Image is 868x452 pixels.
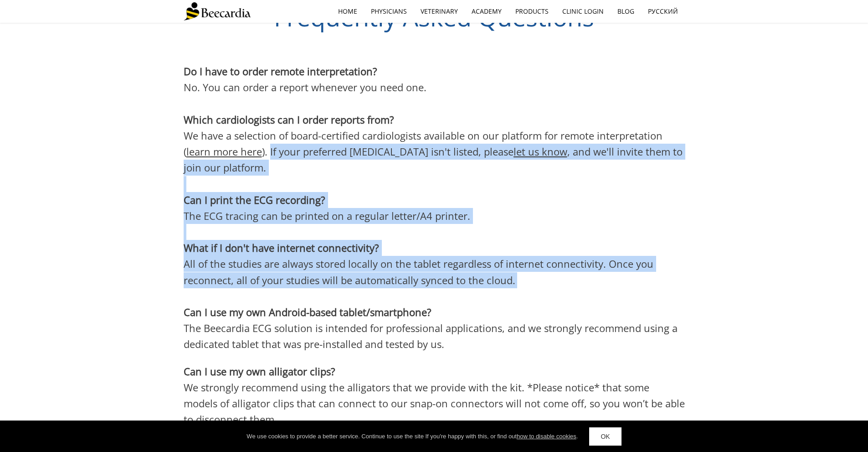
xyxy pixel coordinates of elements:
[508,1,555,22] a: Products
[414,1,465,22] a: Veterinary
[555,1,611,22] a: Clinic Login
[184,364,335,378] span: Can I use my own alligator clips?
[427,305,431,319] span: ?
[186,145,262,158] a: learn more here
[184,380,685,426] span: We strongly recommend using the alligators that we provide with the kit. *Please notice* that som...
[184,241,379,255] span: What if I don't have internet connectivity?
[517,433,576,440] a: how to disable cookies
[364,1,414,22] a: Physicians
[184,305,370,319] span: Can I use my own Android-based tablet/
[184,64,377,78] span: Do I have to order remote interpretation?
[184,321,678,351] span: The Beecardia ECG solution is intended for professional applications, and we strongly recommend u...
[641,1,685,22] a: Русский
[247,432,578,441] div: We use cookies to provide a better service. Continue to use the site If you're happy with this, o...
[184,80,426,94] span: No. You can order a report whenever you need one.
[331,1,364,22] a: home
[184,129,683,174] span: We have a selection of board-certified cardiologists available on our platform for remote interpr...
[589,427,621,446] a: OK
[465,1,508,22] a: Academy
[184,193,325,207] span: Can I print the ECG recording?
[184,257,653,286] span: All of the studies are always stored locally on the tablet regardless of internet connectivity. O...
[184,2,251,21] img: Beecardia
[184,113,394,126] span: Which cardiologists can I order reports from?
[184,209,470,223] span: The ECG tracing can be printed on a regular letter/A4 printer.
[370,305,427,319] span: smartphone
[514,145,567,158] a: let us know
[611,1,641,22] a: Blog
